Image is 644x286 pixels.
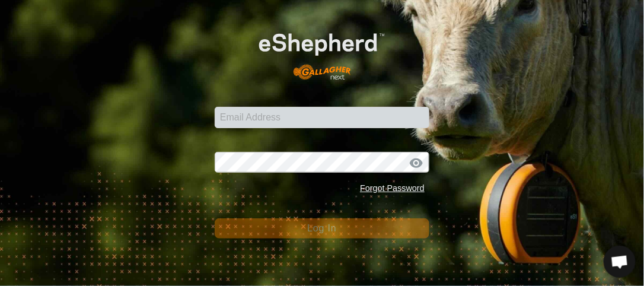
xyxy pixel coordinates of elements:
input: Email Address [215,107,429,128]
div: Open chat [604,246,636,278]
span: Log In [307,223,336,233]
button: Log In [215,218,429,239]
img: E-shepherd Logo [236,15,408,88]
a: Forgot Password [360,183,425,193]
